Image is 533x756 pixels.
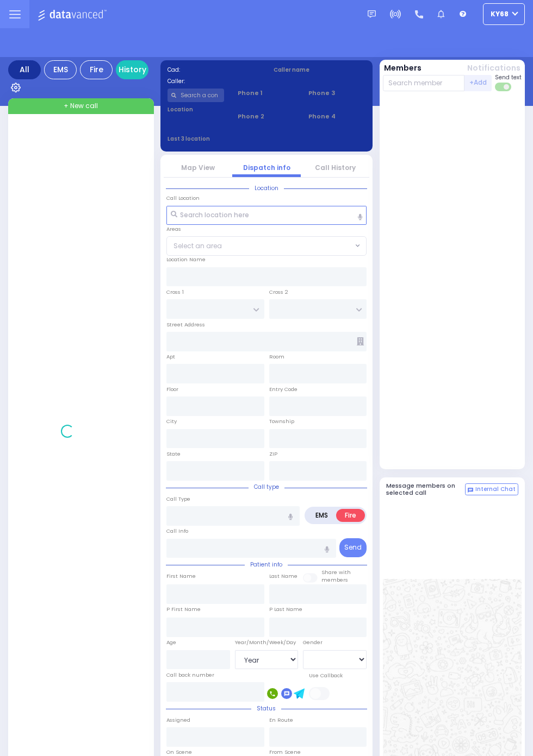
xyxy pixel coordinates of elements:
[166,748,192,756] label: On Scene
[269,716,293,724] label: En Route
[235,639,299,646] div: Year/Month/Week/Day
[166,386,178,393] label: Floor
[386,482,466,496] h5: Message members on selected call
[309,672,343,679] label: Use Callback
[251,704,281,713] span: Status
[269,288,288,296] label: Cross 2
[315,163,356,172] a: Call History
[269,418,294,425] label: Township
[243,163,290,172] a: Dispatch info
[495,73,522,81] span: Send text
[249,483,284,491] span: Call type
[166,225,181,233] label: Areas
[166,288,184,296] label: Cross 1
[166,353,175,361] label: Apt
[339,538,367,557] button: Send
[383,75,465,91] input: Search member
[166,194,200,202] label: Call Location
[269,386,298,393] label: Entry Code
[166,206,367,225] input: Search location here
[249,184,284,192] span: Location
[166,418,177,425] label: City
[307,509,337,522] label: EMS
[166,256,206,263] label: Location Name
[168,105,225,114] label: Location
[357,337,364,345] span: Other building occupants
[238,112,295,121] span: Phone 2
[269,572,298,580] label: Last Name
[166,450,181,458] label: State
[166,572,196,580] label: First Name
[38,8,110,21] img: Logo
[467,62,520,74] button: Notifications
[168,77,260,85] label: Caller:
[274,66,366,74] label: Caller name
[166,671,214,679] label: Call back number
[384,62,422,74] button: Members
[238,89,295,98] span: Phone 1
[269,606,302,613] label: P Last Name
[116,60,148,79] a: History
[483,3,525,25] button: ky68
[465,483,518,495] button: Internal Chat
[168,66,260,74] label: Cad:
[166,321,205,329] label: Street Address
[173,241,222,251] span: Select an area
[491,9,509,19] span: ky68
[44,60,77,79] div: EMS
[166,527,188,535] label: Call Info
[168,135,267,143] label: Last 3 location
[308,89,365,98] span: Phone 3
[308,112,365,121] span: Phone 4
[495,81,512,92] label: Turn off text
[475,486,516,493] span: Internal Chat
[80,60,113,79] div: Fire
[321,569,351,576] small: Share with
[368,10,376,18] img: message.svg
[245,560,288,569] span: Patient info
[468,488,473,493] img: comment-alt.png
[8,60,41,79] div: All
[181,163,215,172] a: Map View
[166,639,176,646] label: Age
[166,495,190,503] label: Call Type
[269,748,301,756] label: From Scene
[64,101,98,111] span: + New call
[336,509,365,522] label: Fire
[168,89,225,102] input: Search a contact
[166,716,190,724] label: Assigned
[321,576,348,583] span: members
[303,639,323,646] label: Gender
[269,450,277,458] label: ZIP
[166,606,201,613] label: P First Name
[269,353,284,361] label: Room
